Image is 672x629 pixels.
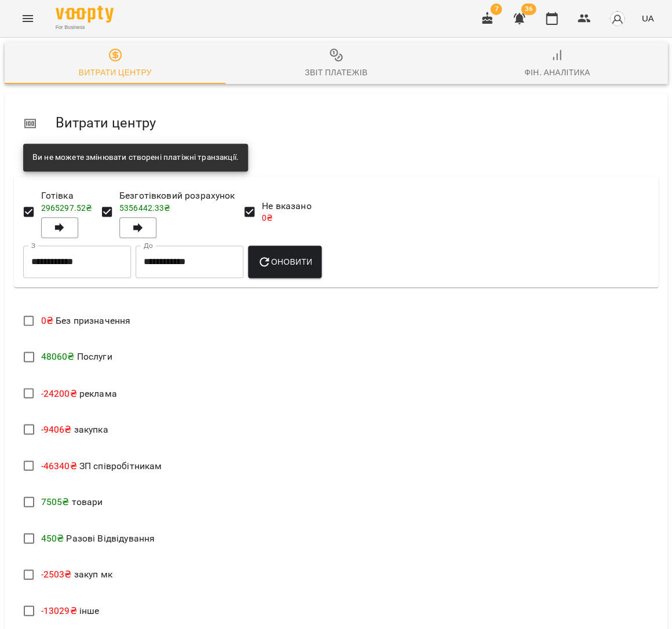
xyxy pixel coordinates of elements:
span: For Business [56,24,114,31]
h5: Витрати центру [56,114,649,132]
div: Ви не можете змінювати створені платіжні транзакції. [32,147,239,168]
span: товари [41,496,103,507]
span: Разові Відвідування [41,532,155,543]
span: реклама [41,387,117,398]
button: Готівка2965297.52₴ [41,217,78,238]
span: Послуги [41,351,112,362]
span: -46340 ₴ [41,460,77,471]
span: 450 ₴ [41,532,64,543]
span: Оновити [257,255,312,269]
div: Фін. Аналітика [524,65,590,79]
span: -13029 ₴ [41,605,77,616]
span: закупка [41,423,108,434]
span: UA [641,12,653,24]
span: інше [41,605,100,616]
span: Готівка [41,189,93,203]
span: 0 ₴ [262,213,273,222]
span: ЗП співробітникам [41,460,162,471]
span: 2965297.52 ₴ [41,203,93,213]
span: -2503 ₴ [41,568,72,579]
button: UA [637,8,658,29]
button: Безготівковий розрахунок5356442.33₴ [119,217,156,238]
div: Витрати центру [79,65,152,79]
span: 7 [490,3,502,15]
span: -24200 ₴ [41,387,77,398]
span: Безготівковий розрахунок [119,189,235,203]
span: -9406 ₴ [41,423,72,434]
span: 7505 ₴ [41,496,70,507]
span: 5356442.33 ₴ [119,203,171,213]
img: Voopty Logo [56,6,114,23]
span: 36 [521,3,536,15]
button: Menu [14,5,42,32]
span: 0 ₴ [41,315,53,326]
div: Звіт платежів [305,65,367,79]
span: Без призначення [41,315,131,326]
span: 48060 ₴ [41,351,75,362]
span: Не вказано [262,199,311,213]
span: закуп мк [41,568,112,579]
img: avatar_s.png [609,10,625,27]
button: Оновити [248,246,322,278]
